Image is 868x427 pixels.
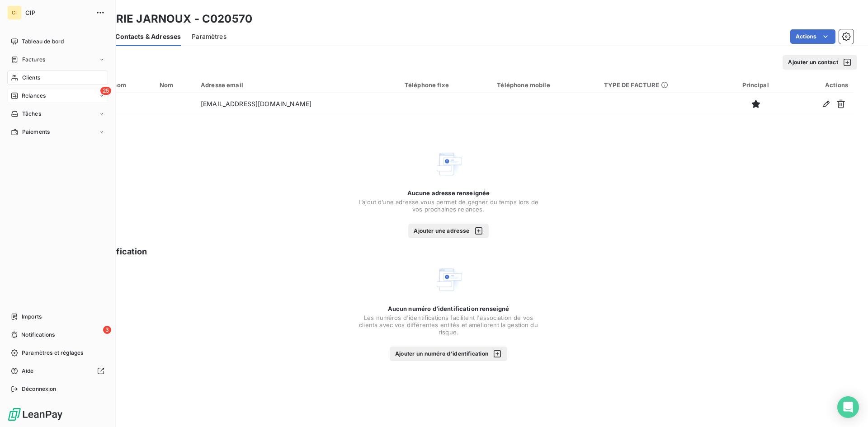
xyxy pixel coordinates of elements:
span: Aucun numéro d’identification renseigné [388,305,509,312]
span: 3 [103,326,111,334]
img: Empty state [434,150,463,178]
div: TYPE DE FACTURE [604,81,719,89]
span: 25 [100,87,111,95]
span: Paiements [22,128,50,136]
span: Déconnexion [22,385,57,393]
a: 25Relances [7,89,108,103]
div: Prénom [104,81,149,89]
a: Paramètres et réglages [7,346,108,360]
img: Empty state [434,265,463,294]
img: Logo LeanPay [7,407,63,422]
span: Tableau de bord [22,38,64,46]
a: Paiements [7,125,108,139]
div: Nom [160,81,190,89]
span: Tâches [22,110,41,118]
div: CI [7,5,22,20]
div: Téléphone fixe [405,81,486,89]
span: Paramètres et réglages [22,349,83,357]
div: Actions [793,81,848,89]
a: Aide [7,364,108,378]
button: Ajouter un contact [783,55,857,70]
h3: CREPERIE JARNOUX - C020570 [80,11,252,27]
a: Factures [7,52,108,67]
button: Ajouter une adresse [408,224,488,238]
span: Relances [22,92,46,100]
div: Téléphone mobile [497,81,593,89]
span: Imports [22,313,42,321]
span: Les numéros d'identifications facilitent l'association de vos clients avec vos différentes entité... [358,314,539,336]
a: Imports [7,310,108,324]
div: Open Intercom Messenger [837,396,859,418]
button: Actions [790,29,835,44]
div: Principal [730,81,782,89]
a: Tableau de bord [7,34,108,49]
a: Tâches [7,107,108,121]
span: Notifications [21,331,55,339]
span: Aucune adresse renseignée [407,189,490,197]
span: Aide [22,367,34,375]
span: Clients [22,74,40,82]
span: Paramètres [192,32,226,41]
span: Contacts & Adresses [115,32,181,41]
span: Factures [22,56,45,64]
span: L’ajout d’une adresse vous permet de gagner du temps lors de vos prochaines relances. [358,198,539,213]
a: Clients [7,70,108,85]
div: Adresse email [201,81,394,89]
button: Ajouter un numéro d’identification [390,347,508,361]
span: CIP [25,9,90,16]
td: [EMAIL_ADDRESS][DOMAIN_NAME] [195,93,399,115]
